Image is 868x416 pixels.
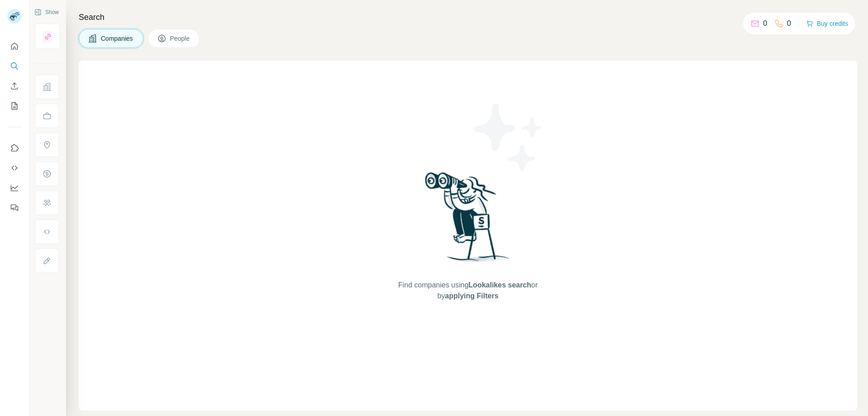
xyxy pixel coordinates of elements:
button: Buy credits [806,17,848,30]
button: Show [28,5,65,19]
button: Enrich CSV [7,78,22,94]
img: Surfe Illustration - Stars [468,97,549,178]
button: My lists [7,98,22,114]
span: Lookalikes search [468,281,531,289]
img: Surfe Illustration - Woman searching with binoculars [421,170,515,271]
p: 0 [787,18,791,29]
button: Dashboard [7,180,22,196]
h4: Search [79,11,857,24]
button: Use Surfe API [7,160,22,176]
button: Feedback [7,200,22,216]
span: Find companies using or by [396,280,540,301]
button: Use Surfe on LinkedIn [7,140,22,156]
button: Quick start [7,38,22,54]
span: Companies [101,34,134,43]
button: Search [7,58,22,74]
span: People [170,34,191,43]
p: 0 [763,18,767,29]
span: applying Filters [445,292,498,300]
